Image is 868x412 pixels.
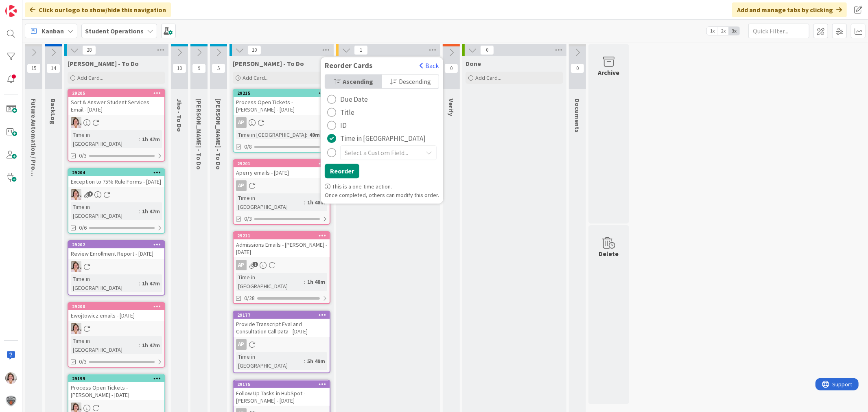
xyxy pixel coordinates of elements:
[46,64,60,73] span: 14
[5,5,17,17] img: Visit kanbanzone.com
[234,381,330,388] div: 29175
[466,59,481,68] span: Done
[192,64,206,73] span: 9
[234,97,330,115] div: Process Open Tickets - [PERSON_NAME] - [DATE]
[71,323,81,334] img: EW
[71,130,139,148] div: Time in [GEOGRAPHIC_DATA]
[72,170,164,175] div: 29204
[236,117,247,128] div: AP
[68,117,164,128] div: EW
[234,160,330,167] div: 29201
[68,189,164,200] div: EW
[237,161,330,167] div: 29201
[343,75,373,88] span: Ascending
[305,277,327,286] div: 1h 48m
[87,191,93,197] span: 1
[71,189,81,200] img: EW
[237,233,330,239] div: 29211
[68,241,164,259] div: 29202Review Enrollment Report - [DATE]
[79,151,87,160] span: 0/3
[140,207,162,216] div: 1h 47m
[234,311,330,319] div: 29177
[42,26,64,36] span: Kanban
[234,90,330,97] div: 29215
[234,239,330,257] div: Admissions Emails - [PERSON_NAME] - [DATE]
[447,99,455,116] span: Verify
[68,176,164,187] div: Exception to 75% Rule Forms - [DATE]
[340,119,347,131] span: ID
[5,373,17,384] img: EW
[444,64,458,73] span: 0
[243,74,269,81] span: Add Card...
[419,61,439,70] button: Back
[325,145,439,160] button: Select a Custom Field...
[234,319,330,337] div: Provide Transcript Eval and Consultation Call Data - [DATE]
[68,90,164,115] div: 29205Sort & Answer Student Services Email - [DATE]
[340,132,426,145] span: Time in [GEOGRAPHIC_DATA]
[68,382,164,400] div: Process Open Tickets - [PERSON_NAME] - [DATE]
[732,2,847,17] div: Add and manage tabs by clicking
[49,99,57,125] span: BackLog
[234,117,330,128] div: AP
[244,142,252,151] span: 0/8
[305,198,327,207] div: 1h 48m
[71,261,81,272] img: EW
[71,336,139,354] div: Time in [GEOGRAPHIC_DATA]
[139,135,140,144] span: :
[140,135,162,144] div: 1h 47m
[237,312,330,318] div: 29177
[77,74,103,81] span: Add Card...
[236,260,247,270] div: AP
[139,279,140,288] span: :
[340,93,368,105] span: Due Date
[25,2,171,17] div: Click our logo to show/hide this navigation
[71,117,81,128] img: EW
[234,167,330,178] div: Aperry emails - [DATE]
[718,27,729,35] span: 2x
[68,323,164,334] div: EW
[236,130,306,139] div: Time in [GEOGRAPHIC_DATA]
[173,64,186,73] span: 10
[325,191,439,199] p: Once completed, others can modify this order.
[598,68,620,77] div: Archive
[236,180,247,191] div: AP
[68,90,164,97] div: 29205
[71,274,139,292] div: Time in [GEOGRAPHIC_DATA]
[247,45,261,55] span: 10
[325,132,428,145] button: Time in [GEOGRAPHIC_DATA]
[85,27,144,35] b: Student Operations
[354,45,368,55] span: 1
[68,241,164,248] div: 29202
[325,119,349,132] button: ID
[237,90,330,96] div: 29215
[234,311,330,337] div: 29177Provide Transcript Eval and Consultation Call Data - [DATE]
[139,341,140,350] span: :
[236,352,304,370] div: Time in [GEOGRAPHIC_DATA]
[307,130,322,139] div: 49m
[68,97,164,115] div: Sort & Answer Student Services Email - [DATE]
[325,93,370,106] button: Due Date
[68,375,164,400] div: 29199Process Open Tickets - [PERSON_NAME] - [DATE]
[71,202,139,220] div: Time in [GEOGRAPHIC_DATA]
[79,224,87,232] span: 0/6
[399,75,431,88] span: Descending
[72,304,164,309] div: 29200
[321,61,376,70] span: Reorder Cards
[5,395,17,407] img: avatar
[140,341,162,350] div: 1h 47m
[234,388,330,406] div: Follow Up Tasks in HubSpot - [PERSON_NAME] - [DATE]
[244,215,252,223] span: 0/3
[234,180,330,191] div: AP
[27,64,41,73] span: 15
[573,99,582,133] span: Documents
[340,106,354,118] span: Title
[234,232,330,239] div: 29211
[305,357,327,366] div: 5h 49m
[236,339,247,350] div: AP
[304,357,305,366] span: :
[707,27,718,35] span: 1x
[234,260,330,270] div: AP
[68,59,139,68] span: Emilie - To Do
[325,164,359,178] button: Reorder
[234,232,330,257] div: 29211Admissions Emails - [PERSON_NAME] - [DATE]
